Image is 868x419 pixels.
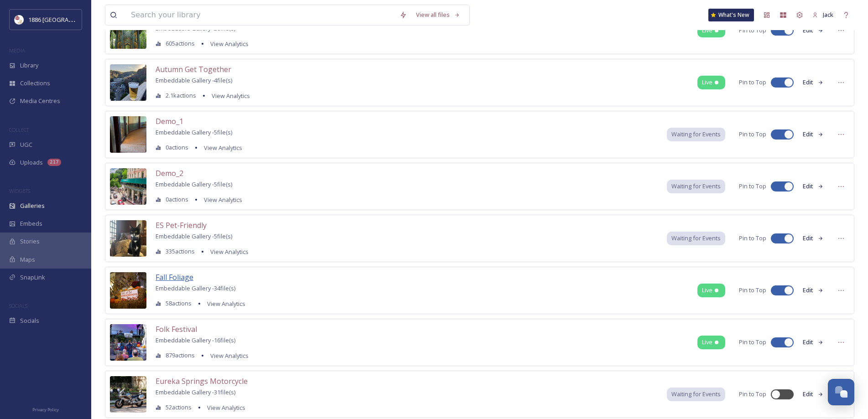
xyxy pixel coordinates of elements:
[20,61,38,70] span: Library
[156,324,197,334] span: Folk Festival
[126,5,395,25] input: Search your library
[47,159,61,166] div: 217
[798,385,828,403] button: Edit
[798,177,828,195] button: Edit
[156,168,183,178] span: Demo_2
[671,390,721,398] span: Waiting for Events
[204,144,242,152] span: View Analytics
[739,130,766,139] span: Pin to Top
[739,26,766,35] span: Pin to Top
[798,73,828,91] button: Edit
[28,15,100,24] span: 1886 [GEOGRAPHIC_DATA]
[199,142,242,153] a: View Analytics
[110,324,146,361] img: 640b9f9c-a1c8-4a08-9215-6d4b716cb14f.jpg
[156,128,232,136] span: Embeddable Gallery - 5 file(s)
[110,376,146,413] img: b55e1ba9dd3ff217b0eafccc4a708ff5bd95f8cc3e54fd6036ce544feee2eb44.jpg
[20,255,35,264] span: Maps
[204,196,242,204] span: View Analytics
[9,187,30,194] span: WIDGETS
[708,9,754,21] a: What's New
[15,15,24,24] img: logos.png
[166,143,188,152] span: 0 actions
[9,126,29,133] span: COLLECT
[739,286,766,295] span: Pin to Top
[9,47,25,54] span: MEDIA
[20,316,39,325] span: Socials
[199,194,242,205] a: View Analytics
[798,333,828,351] button: Edit
[808,6,838,24] a: Jack
[206,38,249,49] a: View Analytics
[210,352,249,360] span: View Analytics
[798,125,828,143] button: Edit
[739,390,766,398] span: Pin to Top
[20,219,42,228] span: Embeds
[203,298,245,309] a: View Analytics
[156,284,235,292] span: Embeddable Gallery - 34 file(s)
[20,237,40,246] span: Stories
[798,281,828,299] button: Edit
[166,403,192,412] span: 52 actions
[156,376,248,386] span: Eureka Springs Motorcycle
[110,64,146,101] img: f44d006b-882d-4099-b1ef-962be133f095.jpg
[206,350,249,361] a: View Analytics
[212,92,250,100] span: View Analytics
[166,195,188,204] span: 0 actions
[32,407,59,413] span: Privacy Policy
[20,158,43,167] span: Uploads
[166,299,192,308] span: 58 actions
[702,338,712,347] span: Live
[207,403,245,412] span: View Analytics
[156,388,235,396] span: Embeddable Gallery - 31 file(s)
[156,76,232,84] span: Embeddable Gallery - 4 file(s)
[20,79,50,88] span: Collections
[206,246,249,257] a: View Analytics
[702,26,712,35] span: Live
[110,116,146,153] img: d62d8b6a-692b-4965-a6e1-25b4f4a3a983.jpg
[9,302,27,309] span: SOCIALS
[32,403,59,414] a: Privacy Policy
[702,78,712,87] span: Live
[166,91,196,100] span: 2.1k actions
[166,247,195,256] span: 335 actions
[156,220,207,230] span: ES Pet-Friendly
[110,272,146,309] img: d359fb07-3645-4f87-9688-2e3476cd01ff.jpg
[110,168,146,205] img: 31c492b4-ea68-4318-a931-ac16c2bb4c14.jpg
[798,229,828,247] button: Edit
[798,21,828,39] button: Edit
[411,6,465,24] a: View all files
[156,116,183,126] span: Demo_1
[110,220,146,257] img: 3919fff3-6dee-4ae1-a739-adcada1385de.jpg
[156,180,232,188] span: Embeddable Gallery - 5 file(s)
[671,130,721,139] span: Waiting for Events
[156,64,231,74] span: Autumn Get Together
[210,40,249,48] span: View Analytics
[203,402,245,413] a: View Analytics
[739,234,766,243] span: Pin to Top
[110,12,146,49] img: 78e44997-0e03-4140-ba2d-f40e4ccc56ee.jpg
[702,286,712,295] span: Live
[20,202,45,210] span: Galleries
[166,39,195,48] span: 605 actions
[20,140,32,149] span: UGC
[671,234,721,243] span: Waiting for Events
[210,248,249,256] span: View Analytics
[166,351,195,360] span: 879 actions
[207,90,250,101] a: View Analytics
[739,78,766,87] span: Pin to Top
[671,182,721,191] span: Waiting for Events
[20,97,60,105] span: Media Centres
[20,273,45,282] span: SnapLink
[828,379,854,405] button: Open Chat
[207,300,245,308] span: View Analytics
[156,336,235,344] span: Embeddable Gallery - 16 file(s)
[156,272,193,282] span: Fall Foliage
[823,10,833,19] span: Jack
[739,182,766,191] span: Pin to Top
[156,232,232,240] span: Embeddable Gallery - 5 file(s)
[739,338,766,347] span: Pin to Top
